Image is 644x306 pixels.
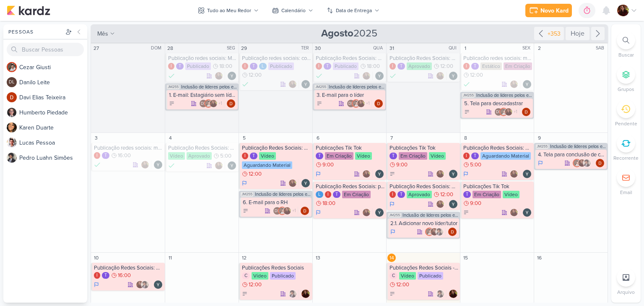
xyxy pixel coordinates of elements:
div: Em Andamento [390,228,395,235]
div: 9 [535,134,543,142]
img: Yasmin Marchiori [523,80,531,88]
div: Em Andamento [242,180,247,187]
div: L [259,63,267,70]
div: SEG [227,45,238,52]
div: Publicado [418,272,443,280]
img: Jaqueline Molina [141,161,149,169]
img: Jaqueline Molina [301,290,310,298]
div: Responsável: Yasmin Marchiori [154,161,162,169]
div: I [242,63,248,70]
div: Finalizado [168,161,175,170]
div: 11 [166,254,174,262]
div: Vídeo [168,152,185,160]
img: Davi Elias Teixeira [7,92,17,102]
img: Jaqueline Molina [362,72,371,80]
div: 31 [387,44,396,52]
div: Responsável: Yasmin Marchiori [449,72,457,80]
div: Em Andamento [316,209,321,216]
div: T [463,191,471,198]
div: TER [301,45,312,52]
div: Finalizado [94,161,101,169]
img: Jaqueline Molina [288,80,297,88]
div: Publicação Redes Sociais: Marshmallow [316,55,384,62]
div: Publicações Tik Tok [390,145,458,151]
img: Davi Elias Teixeira [448,228,457,236]
div: Colaboradores: Jaqueline Molina [436,200,447,208]
img: Jaqueline Molina [449,290,457,298]
div: 6 [314,134,322,142]
div: Publicado [270,272,296,280]
span: 12:00 [440,63,453,69]
img: Davi Elias Teixeira [227,99,235,108]
div: Responsável: Yasmin Marchiori [154,280,162,289]
div: QUI [449,45,459,52]
div: Vídeo [503,191,519,198]
span: 12:00 [470,72,483,78]
div: Publicação Redes Sociais: mês do estagiário/dicas [463,145,532,151]
div: Publicações Tik Tok [316,145,384,151]
div: Colaboradores: Jaqueline Molina [288,80,299,88]
div: Danilo Leite [199,99,208,108]
img: Pedro Luahn Simões [583,159,591,167]
span: Inclusão de líderes pelos estagiários [329,85,384,89]
strong: Agosto [321,27,353,39]
img: Cezar Giusti [573,159,581,167]
img: Jaqueline Molina [288,179,297,187]
img: Cezar Giusti [204,99,213,108]
div: 3 [92,134,100,142]
img: Yasmin Marchiori [375,72,384,80]
div: T [250,63,257,70]
div: I [168,63,174,70]
div: 16 [535,254,543,262]
div: T [390,153,397,159]
span: 12:00 [249,282,262,288]
p: Buscar [618,51,634,59]
div: Finalizado [242,80,249,88]
div: Publicado [268,62,294,70]
div: 1. E-mail: Estagiário sem líder/tutor (para o estagiário) [169,92,236,99]
div: 28 [166,44,174,52]
div: Em Criação [399,152,427,160]
img: Yasmin Marchiori [228,72,236,80]
div: T [324,63,331,70]
span: 9:00 [470,200,481,206]
span: JM255 [536,144,548,149]
img: Yasmin Marchiori [523,208,531,217]
div: Colaboradores: Jaqueline Molina [510,170,520,178]
span: Inclusão de líderes pelos estagiários [402,213,458,218]
img: Pedro Luahn Simões [436,290,444,298]
p: DL [496,110,501,114]
div: QUA [373,45,385,52]
img: Jaqueline Molina [362,208,371,217]
p: DL [348,102,353,106]
div: Em Andamento [316,171,321,177]
div: Vídeo [355,152,372,160]
img: Jaqueline Molina [436,200,444,208]
div: 13 [314,254,322,262]
img: Pedro Luahn Simões [288,290,297,298]
div: Aprovado [187,152,212,160]
div: Publicações Redes Sociais - Dragon Ball [390,265,458,271]
button: Novo Kard [525,4,572,17]
img: Jaqueline Molina [357,99,365,108]
div: Colaboradores: Jaqueline Molina [436,72,447,80]
span: 16:00 [118,272,131,278]
div: Publicação Redes Sociais: meme [94,265,163,271]
li: Ctrl + F [611,31,641,59]
div: Vídeo [259,152,276,160]
div: 14 [387,254,396,262]
div: 4 [166,134,174,142]
input: Buscar Pessoas [7,43,84,56]
img: Jaqueline Molina [510,170,518,178]
span: JM255 [388,213,401,218]
div: Publicação Redes Sociais: prévia vídeo Faria Lima [316,183,384,190]
div: Colaboradores: Cezar Giusti, Jaqueline Molina, Pedro Luahn Simões [573,159,593,167]
div: Em Andamento [538,160,543,166]
img: Jaqueline Molina [136,280,144,289]
img: Yasmin Marchiori [449,72,457,80]
div: I [94,272,100,279]
div: 10 [92,254,100,262]
img: Jaqueline Molina [617,5,629,16]
div: Colaboradores: Jaqueline Molina [288,179,299,187]
img: Yasmin Marchiori [523,170,531,178]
